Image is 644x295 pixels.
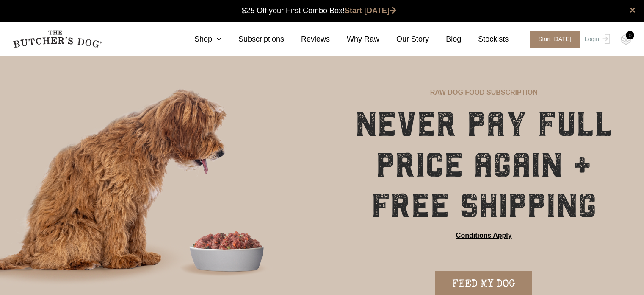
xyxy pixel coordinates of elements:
[583,31,610,48] a: Login
[345,104,623,226] h1: NEVER PAY FULL PRICE AGAIN + FREE SHIPPING
[379,34,429,45] a: Our Story
[345,6,396,15] a: Start [DATE]
[284,34,330,45] a: Reviews
[626,31,634,39] div: 0
[221,34,284,45] a: Subscriptions
[430,87,538,98] p: RAW DOG FOOD SUBSCRIPTION
[461,34,509,45] a: Stockists
[530,31,580,48] span: Start [DATE]
[429,34,461,45] a: Blog
[630,5,636,15] a: close
[330,34,379,45] a: Why Raw
[456,230,512,241] a: Conditions Apply
[621,34,631,45] img: TBD_Cart-Empty.png
[521,31,583,48] a: Start [DATE]
[177,34,221,45] a: Shop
